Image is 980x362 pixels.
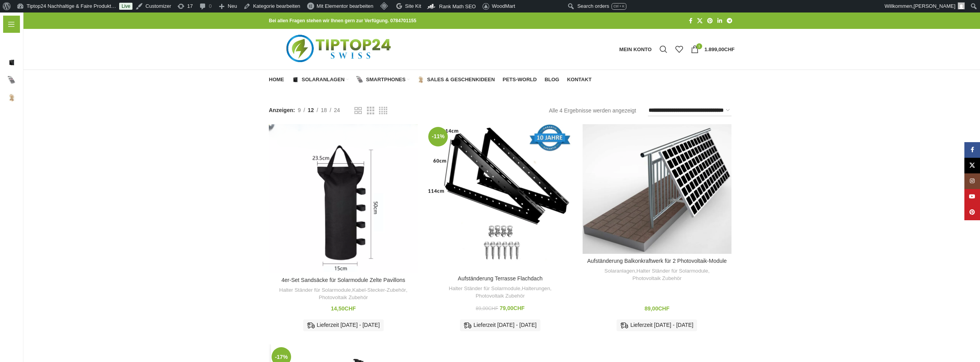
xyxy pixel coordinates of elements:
[295,106,304,114] a: 9
[292,76,299,83] img: Solaranlagen
[522,285,550,292] a: Halterungen
[687,16,695,26] a: Facebook Social Link
[964,189,980,205] a: YouTube Social Link
[417,76,424,83] img: Sales & Geschenkideen
[964,173,980,189] a: Instagram Social Link
[587,258,727,264] a: Aufständerung Balkonkraftwerk für 2 Photovoltaik-Module
[644,305,669,312] bdi: 89,00
[354,106,362,116] a: Rasteransicht 2
[914,3,955,9] span: [PERSON_NAME]
[476,306,498,311] bdi: 89,00
[426,124,574,271] a: Aufständerung Terrasse Flachdach
[724,16,735,26] a: Telegram Social Link
[292,72,349,87] a: Solaranlagen
[695,16,705,26] a: X Social Link
[303,319,384,331] div: Lieferzeit [DATE] - [DATE]
[696,43,702,49] span: 1
[334,107,340,113] span: 24
[319,294,368,301] a: Photovoltaik Zubehör
[476,292,525,300] a: Photovoltaik Zubehör
[545,72,560,87] a: Blog
[549,106,636,115] p: Alle 4 Ergebnisse werden angezeigt
[503,72,536,87] a: Pets-World
[356,76,363,83] img: Smartphones
[619,47,652,52] span: Mein Konto
[269,124,418,273] a: 4er-Set Sandsäcke für Solarmodule Zelte Pavillons
[379,106,387,116] a: Rasteransicht 4
[427,77,495,83] span: Sales & Geschenkideen
[428,127,448,146] span: -11%
[367,106,374,116] a: Rasteransicht 3
[705,16,715,26] a: Pinterest Social Link
[488,306,498,311] span: CHF
[321,107,327,113] span: 18
[648,105,731,116] select: Shop-Reihenfolge
[269,29,411,70] img: Tiptop24 Nachhaltige & Faire Produkte
[964,142,980,158] a: Facebook Social Link
[273,287,414,301] div: , ,
[615,41,656,57] a: Mein Konto
[429,285,570,300] div: , ,
[417,72,495,87] a: Sales & Geschenkideen
[302,77,345,83] span: Solaranlagen
[724,46,735,52] span: CHF
[964,158,980,173] a: X Social Link
[637,267,708,275] a: Halter Ständer für Solarmodule
[269,106,295,114] span: Anzeigen
[458,275,543,282] a: Aufständerung Terrasse Flachdach
[269,18,416,23] strong: Bei allen Fragen stehen wir Ihnen gern zur Verfügung. 0784701155
[366,77,406,83] span: Smartphones
[305,106,317,114] a: 12
[671,41,687,57] div: Meine Wunschliste
[583,124,731,254] a: Aufständerung Balkonkraftwerk für 2 Photovoltaik-Module
[298,107,301,113] span: 9
[265,72,596,87] div: Hauptnavigation
[281,277,405,283] a: 4er-Set Sandsäcke für Solarmodule Zelte Pavillons
[269,77,284,83] span: Home
[331,106,343,114] a: 24
[356,72,410,87] a: Smartphones
[460,319,540,331] div: Lieferzeit [DATE] - [DATE]
[587,267,728,282] div: , ,
[715,16,724,26] a: LinkedIn Social Link
[119,3,132,10] a: Live
[658,305,669,312] span: CHF
[513,305,525,311] span: CHF
[500,305,525,311] bdi: 79,00
[317,3,373,9] span: Mit Elementor bearbeiten
[617,319,697,331] div: Lieferzeit [DATE] - [DATE]
[522,2,566,11] img: Aufrufe der letzten 48 Stunden. Klicke hier für weitere Jetpack-Statistiken.
[567,77,592,83] span: Kontakt
[613,4,624,8] span: Ctrl + K
[308,107,314,113] span: 12
[964,205,980,220] a: Pinterest Social Link
[318,106,330,114] a: 18
[269,72,284,87] a: Home
[269,46,411,52] a: Logo der Website
[632,275,681,282] a: Photovoltaik Zubehör
[345,305,356,312] span: CHF
[567,72,592,87] a: Kontakt
[503,77,536,83] span: Pets-World
[439,4,476,9] span: Rank Math SEO
[449,285,520,292] a: Halter Ständer für Solarmodule
[331,305,356,312] bdi: 14,50
[687,41,739,57] a: 1 1.899,00CHF
[604,267,635,275] a: Solaranlagen
[656,41,671,57] a: Suche
[405,3,421,9] span: Site Kit
[705,46,735,52] bdi: 1.899,00
[279,287,351,294] a: Halter Ständer für Solarmodule
[352,287,406,294] a: Kabel-Stecker-Zubehör
[545,77,560,83] span: Blog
